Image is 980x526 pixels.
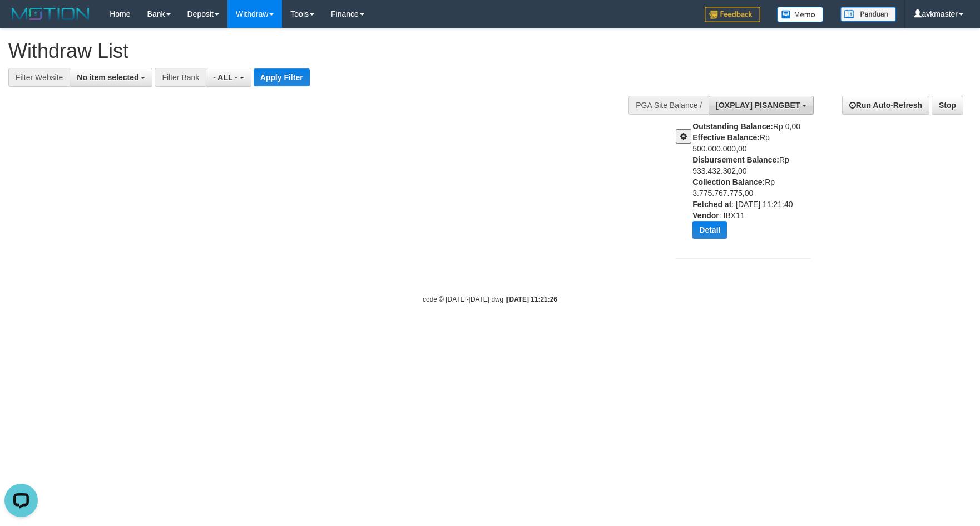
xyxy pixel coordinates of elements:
[692,221,727,239] button: Detail
[705,7,760,22] img: Feedback.jpg
[692,121,819,247] div: Rp 0,00 Rp 500.000.000,00 Rp 933.432.302,00 Rp 3.775.767.775,00 : [DATE] 11:21:40 : IBX11
[628,96,709,115] div: PGA Site Balance /
[692,200,731,209] b: Fetched at
[4,4,38,38] button: Open LiveChat chat widget
[423,296,557,303] small: code © [DATE]-[DATE] dwg |
[70,68,152,87] button: No item selected
[709,96,814,115] button: [OXPLAY] PISANGBET
[8,68,70,87] div: Filter Website
[507,296,557,303] strong: [DATE] 11:21:26
[8,40,642,62] h1: Withdraw List
[254,68,310,86] button: Apply Filter
[692,122,773,131] b: Outstanding Balance:
[716,101,800,110] span: [OXPLAY] PISANGBET
[842,96,929,115] a: Run Auto-Refresh
[692,133,760,142] b: Effective Balance:
[213,73,237,82] span: - ALL -
[692,211,719,220] b: Vendor
[206,68,251,87] button: - ALL -
[932,96,963,115] a: Stop
[840,7,896,22] img: panduan.png
[77,73,138,82] span: No item selected
[8,6,93,22] img: MOTION_logo.png
[777,7,824,22] img: Button%20Memo.svg
[692,155,779,164] b: Disbursement Balance:
[692,178,765,186] b: Collection Balance:
[155,68,206,87] div: Filter Bank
